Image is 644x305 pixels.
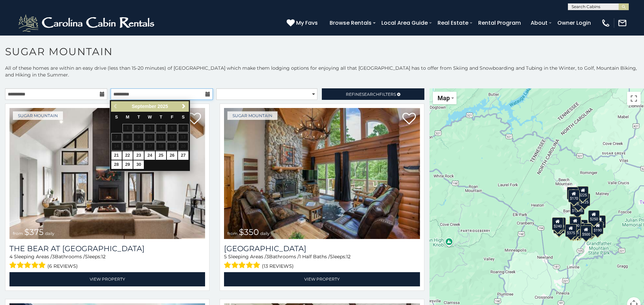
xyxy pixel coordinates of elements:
[579,193,590,206] div: $125
[438,94,450,102] span: Map
[145,151,155,160] a: 24
[224,108,420,239] img: Grouse Moor Lodge
[346,254,351,260] span: 12
[17,13,157,33] img: White-1-2.png
[101,254,106,260] span: 12
[126,115,130,119] span: Monday
[47,262,78,270] span: (6 reviews)
[111,151,122,160] a: 21
[13,231,23,236] span: from
[592,221,603,234] div: $190
[9,108,205,239] img: The Bear At Sugar Mountain
[181,104,186,109] span: Next
[224,254,227,260] span: 5
[227,231,238,236] span: from
[224,108,420,239] a: Grouse Moor Lodge from $350 daily
[182,115,184,119] span: Saturday
[24,227,44,237] span: $375
[594,215,606,228] div: $155
[362,92,379,97] span: Search
[224,272,420,286] a: View Property
[580,225,592,238] div: $500
[554,17,594,29] a: Owner Login
[433,92,457,104] button: Change map style
[402,112,416,126] a: Add to favorites
[554,217,566,230] div: $210
[260,231,270,236] span: daily
[156,151,166,160] a: 25
[618,18,627,28] img: mail-regular-white.png
[224,253,420,270] div: Sleeping Areas / Bathrooms / Sleeps:
[9,253,205,270] div: Sleeping Areas / Bathrooms / Sleeps:
[627,92,641,105] button: Toggle fullscreen view
[553,220,565,233] div: $355
[576,220,587,233] div: $200
[527,17,551,29] a: About
[133,160,144,169] a: 30
[475,17,524,29] a: Rental Program
[178,151,188,160] a: 27
[569,216,581,229] div: $190
[378,17,431,29] a: Local Area Guide
[180,102,188,111] a: Next
[187,112,201,126] a: Add to favorites
[570,202,584,215] div: $1,095
[9,244,205,253] a: The Bear At [GEOGRAPHIC_DATA]
[568,224,579,237] div: $155
[123,160,133,169] a: 29
[9,254,13,260] span: 4
[45,231,54,236] span: daily
[588,210,599,223] div: $250
[552,217,563,230] div: $240
[287,19,319,27] a: My Favs
[9,108,205,239] a: The Bear At Sugar Mountain from $375 daily
[227,111,277,120] a: Sugar Mountain
[584,223,595,236] div: $195
[570,216,581,229] div: $300
[565,224,577,237] div: $375
[157,104,168,109] span: 2025
[137,115,140,119] span: Tuesday
[572,224,583,237] div: $350
[239,227,259,237] span: $350
[299,254,330,260] span: 1 Half Baths /
[570,216,581,229] div: $265
[160,115,162,119] span: Thursday
[9,244,205,253] h3: The Bear At Sugar Mountain
[568,189,580,202] div: $170
[577,186,589,199] div: $225
[326,17,375,29] a: Browse Rentals
[13,111,63,120] a: Sugar Mountain
[133,151,144,160] a: 23
[171,115,174,119] span: Friday
[111,160,122,169] a: 28
[322,88,424,100] a: RefineSearchFilters
[167,151,177,160] a: 26
[52,254,55,260] span: 3
[567,187,578,200] div: $240
[115,115,118,119] span: Sunday
[148,115,152,119] span: Wednesday
[262,262,294,270] span: (13 reviews)
[346,92,396,97] span: Refine Filters
[123,151,133,160] a: 22
[296,19,318,27] span: My Favs
[572,195,584,208] div: $350
[224,244,420,253] a: [GEOGRAPHIC_DATA]
[9,272,205,286] a: View Property
[266,254,269,260] span: 3
[434,17,472,29] a: Real Estate
[224,244,420,253] h3: Grouse Moor Lodge
[132,104,156,109] span: September
[601,18,610,28] img: phone-regular-white.png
